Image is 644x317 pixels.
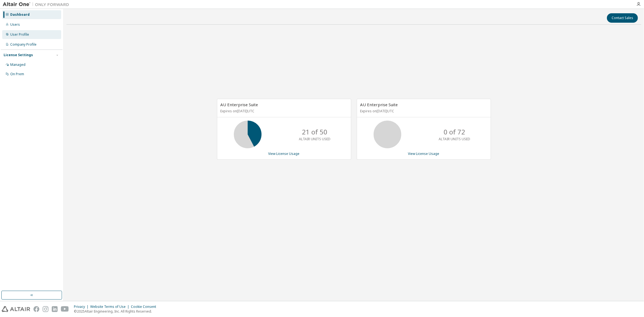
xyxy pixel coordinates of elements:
[10,12,30,17] div: Dashboard
[10,63,25,67] div: Managed
[61,306,69,312] img: youtube.svg
[268,151,300,156] a: View License Usage
[439,137,470,141] p: ALTAIR UNITS USED
[2,306,30,312] img: altair_logo.svg
[90,305,131,309] div: Website Terms of Use
[10,72,24,76] div: On Prem
[3,2,72,7] img: Altair One
[74,309,159,314] p: © 2025 Altair Engineering, Inc. All Rights Reserved.
[10,42,37,47] div: Company Profile
[74,305,90,309] div: Privacy
[33,306,39,312] img: facebook.svg
[10,32,29,37] div: User Profile
[299,137,330,141] p: ALTAIR UNITS USED
[221,102,258,107] span: AU Enterprise Suite
[131,305,159,309] div: Cookie Consent
[360,109,486,113] p: Expires on [DATE] UTC
[302,127,327,137] p: 21 of 50
[10,22,20,27] div: Users
[360,102,398,107] span: AU Enterprise Suite
[4,53,33,57] div: License Settings
[444,127,465,137] p: 0 of 72
[52,306,58,312] img: linkedin.svg
[221,109,346,113] p: Expires on [DATE] UTC
[607,13,638,23] button: Contact Sales
[408,151,439,156] a: View License Usage
[43,306,48,312] img: instagram.svg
